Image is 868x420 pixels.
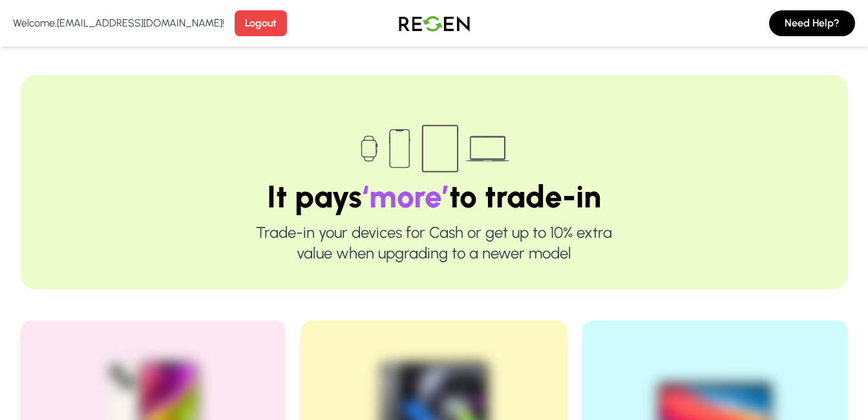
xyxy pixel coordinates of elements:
[235,10,287,36] button: Logout
[354,116,515,181] img: Trade-in devices
[62,181,807,212] h1: It pays to trade-in
[362,178,449,215] span: ‘more’
[62,222,807,264] p: Trade-in your devices for Cash or get up to 10% extra value when upgrading to a newer model
[769,10,855,36] button: Need Help?
[13,16,224,31] p: Welcome, [EMAIL_ADDRESS][DOMAIN_NAME] !
[389,5,480,41] img: Logo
